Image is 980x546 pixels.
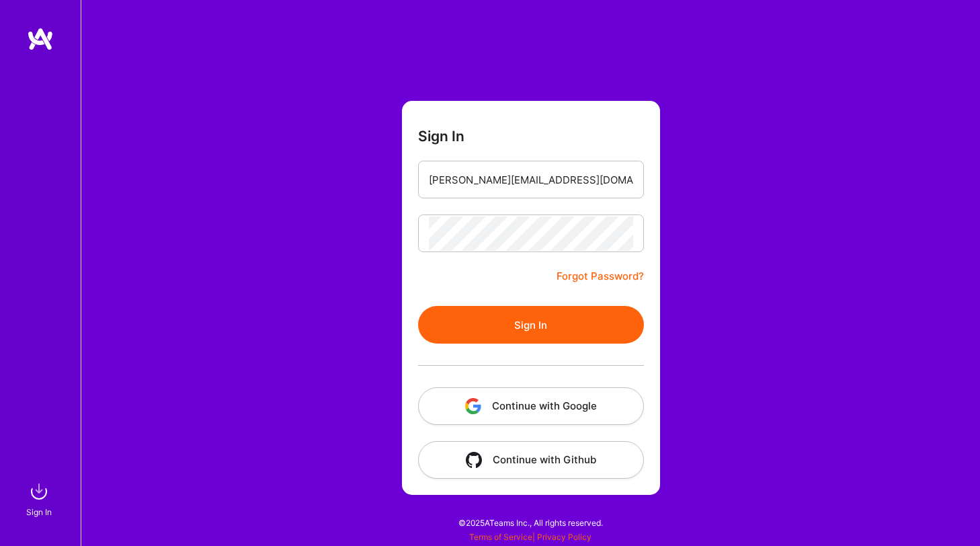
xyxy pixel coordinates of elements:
[418,128,464,145] h3: Sign In
[418,441,644,479] button: Continue with Github
[537,532,591,542] a: Privacy Policy
[26,505,52,519] div: Sign In
[418,306,644,344] button: Sign In
[469,532,532,542] a: Terms of Service
[27,27,54,51] img: logo
[469,532,591,542] span: |
[466,452,482,468] img: icon
[429,163,633,197] input: Email...
[418,387,644,425] button: Continue with Google
[557,268,644,284] a: Forgot Password?
[81,506,980,539] div: © 2025 ATeams Inc., All rights reserved.
[465,398,481,414] img: icon
[26,478,52,505] img: sign in
[28,478,52,519] a: sign inSign In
